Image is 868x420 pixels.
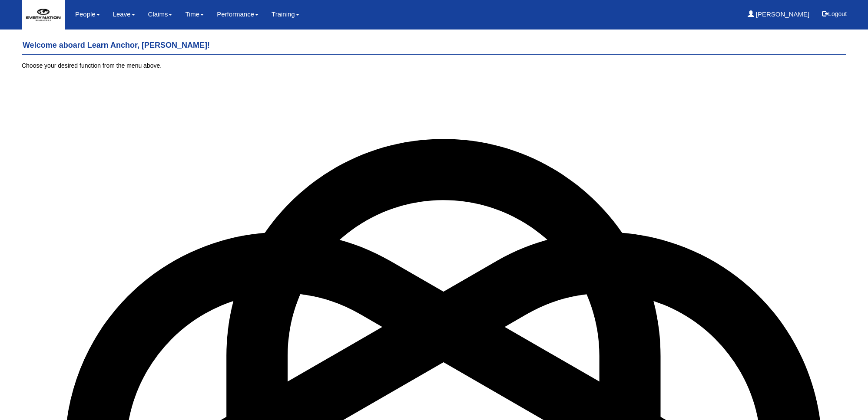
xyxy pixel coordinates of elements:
[75,4,100,24] a: People
[217,4,258,24] a: Performance
[816,3,853,24] button: Logout
[22,37,846,55] h4: Welcome aboard Learn Anchor, [PERSON_NAME]!
[22,61,846,70] p: Choose your desired function from the menu above.
[148,4,172,24] a: Claims
[22,0,65,30] img: 2Q==
[748,4,810,24] a: [PERSON_NAME]
[185,4,204,24] a: Time
[272,4,299,24] a: Training
[113,4,135,24] a: Leave
[832,385,859,411] iframe: chat widget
